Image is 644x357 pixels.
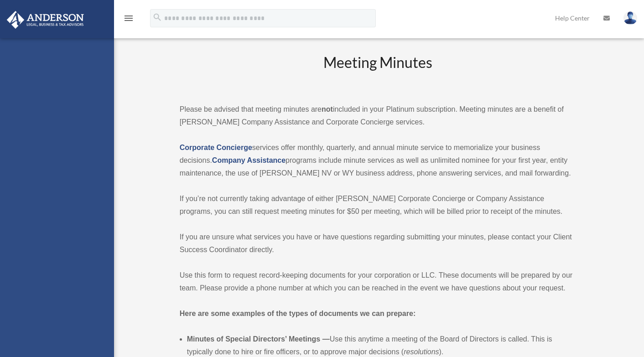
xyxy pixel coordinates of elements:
[404,348,439,356] em: resolutions
[180,269,576,295] p: Use this form to request record-keeping documents for your corporation or LLC. These documents wi...
[152,12,162,22] i: search
[212,156,286,164] a: Company Assistance
[180,310,416,317] strong: Here are some examples of the types of documents we can prepare:
[180,144,252,151] a: Corporate Concierge
[180,231,576,256] p: If you are unsure what services you have or have questions regarding submitting your minutes, ple...
[123,13,134,24] i: menu
[180,141,576,180] p: services offer monthly, quarterly, and annual minute service to memorialize your business decisio...
[187,335,330,343] b: Minutes of Special Directors’ Meetings —
[4,11,87,29] img: Anderson Advisors Platinum Portal
[180,103,576,129] p: Please be advised that meeting minutes are included in your Platinum subscription. Meeting minute...
[322,105,333,113] strong: not
[180,52,576,90] h2: Meeting Minutes
[123,16,134,24] a: menu
[623,11,637,25] img: User Pic
[180,192,576,218] p: If you’re not currently taking advantage of either [PERSON_NAME] Corporate Concierge or Company A...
